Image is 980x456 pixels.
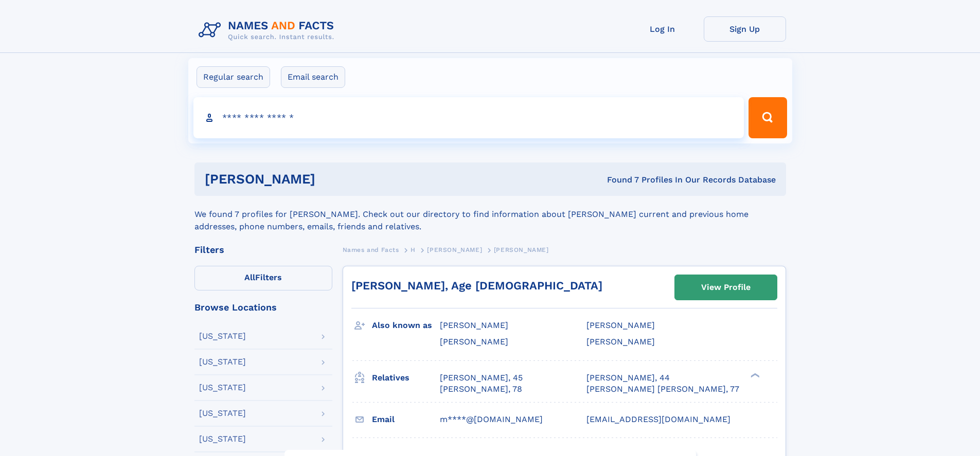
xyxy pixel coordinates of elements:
[461,174,776,186] div: Found 7 Profiles In Our Records Database
[372,317,440,334] h3: Also known as
[194,303,332,312] div: Browse Locations
[704,16,786,42] a: Sign Up
[194,245,332,254] div: Filters
[411,246,416,253] span: H
[372,369,440,387] h3: Relatives
[427,246,482,253] span: [PERSON_NAME]
[372,411,440,428] h3: Email
[586,414,730,424] span: [EMAIL_ADDRESS][DOMAIN_NAME]
[440,337,508,346] span: [PERSON_NAME]
[749,97,787,138] button: Search Button
[199,384,246,392] div: [US_STATE]
[586,372,670,384] a: [PERSON_NAME], 44
[194,266,332,290] label: Filters
[621,16,704,42] a: Log In
[281,66,345,88] label: Email search
[494,246,549,253] span: [PERSON_NAME]
[199,435,246,443] div: [US_STATE]
[244,272,255,282] span: All
[197,66,270,88] label: Regular search
[194,16,343,44] img: Logo Names and Facts
[194,196,786,233] div: We found 7 profiles for [PERSON_NAME]. Check out our directory to find information about [PERSON_...
[199,409,246,417] div: [US_STATE]
[351,279,602,292] a: [PERSON_NAME], Age [DEMOGRAPHIC_DATA]
[411,243,416,256] a: H
[586,384,739,395] a: [PERSON_NAME] [PERSON_NAME], 77
[440,372,523,384] a: [PERSON_NAME], 45
[748,372,760,378] div: ❯
[586,337,655,346] span: [PERSON_NAME]
[199,358,246,366] div: [US_STATE]
[440,320,508,330] span: [PERSON_NAME]
[199,332,246,340] div: [US_STATE]
[586,320,655,330] span: [PERSON_NAME]
[427,243,482,256] a: [PERSON_NAME]
[193,97,744,138] input: search input
[205,173,461,186] h1: [PERSON_NAME]
[440,384,522,395] a: [PERSON_NAME], 78
[675,275,777,300] a: View Profile
[343,243,399,256] a: Names and Facts
[701,276,751,299] div: View Profile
